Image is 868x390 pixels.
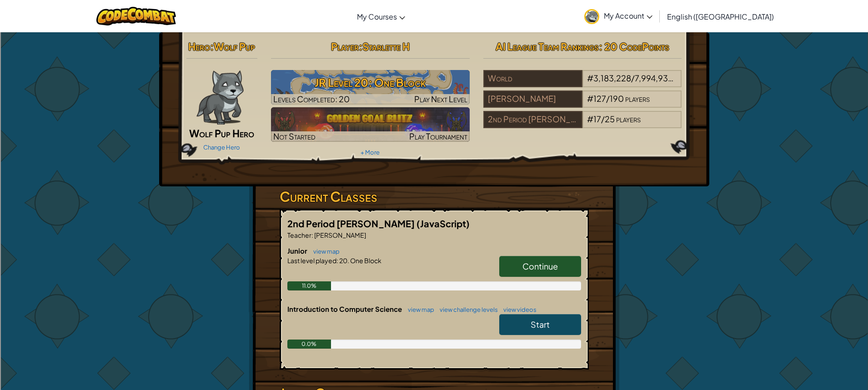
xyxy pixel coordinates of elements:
[357,12,397,21] span: My Courses
[96,7,176,25] img: CodeCombat logo
[604,11,652,20] span: My Account
[662,4,778,29] a: English ([GEOGRAPHIC_DATA])
[580,2,657,30] a: My Account
[667,12,774,21] span: English ([GEOGRAPHIC_DATA])
[584,9,599,24] img: avatar
[352,4,410,29] a: My Courses
[271,72,470,93] h3: JR Level 20: One Block
[271,70,470,105] a: Play Next Level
